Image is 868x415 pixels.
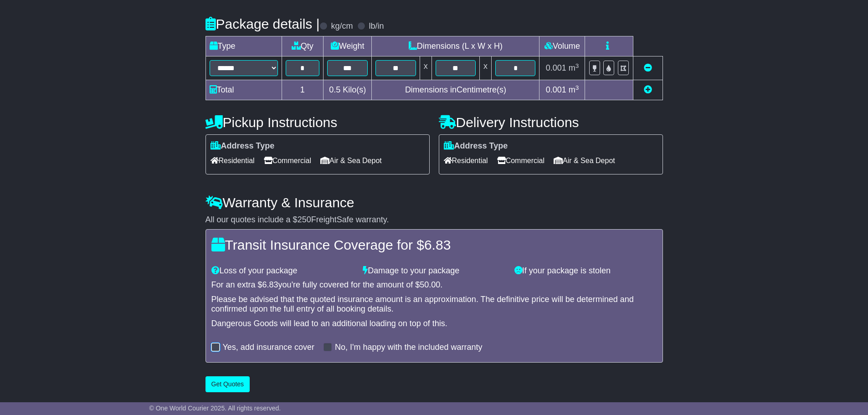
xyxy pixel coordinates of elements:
span: Air & Sea Depot [554,154,615,168]
span: 6.83 [262,280,278,289]
h4: Delivery Instructions [439,115,663,130]
label: lb/in [369,21,384,31]
td: Dimensions (L x W x H) [372,36,539,56]
div: Damage to your package [358,266,510,276]
label: kg/cm [331,21,353,31]
div: If your package is stolen [510,266,662,276]
span: 50.00 [420,280,440,289]
sup: 3 [575,62,579,69]
label: Address Type [444,141,508,151]
h4: Pickup Instructions [205,115,430,130]
button: Get Quotes [205,376,250,392]
sup: 3 [575,84,579,91]
h4: Warranty & Insurance [205,195,663,210]
span: 0.001 [546,63,566,72]
label: Yes, add insurance cover [223,343,314,353]
div: Dangerous Goods will lead to an additional loading on top of this. [211,319,657,329]
h4: Package details | [205,16,320,31]
span: 6.83 [424,237,451,252]
label: Address Type [211,141,275,151]
span: © One World Courier 2025. All rights reserved. [149,405,281,412]
span: 250 [298,215,311,224]
td: Total [205,80,282,100]
label: No, I'm happy with the included warranty [335,343,483,353]
div: For an extra $ you're fully covered for the amount of $ . [211,280,657,290]
span: Residential [211,154,255,168]
span: Commercial [264,154,311,168]
div: All our quotes include a $ FreightSafe warranty. [205,215,663,225]
td: 1 [282,80,324,100]
span: 0.5 [329,85,340,94]
td: x [480,56,492,80]
div: Loss of your package [207,266,359,276]
td: Volume [539,36,585,56]
td: x [420,56,431,80]
td: Kilo(s) [324,80,372,100]
span: m [569,85,579,94]
td: Dimensions in Centimetre(s) [372,80,539,100]
td: Qty [282,36,324,56]
h4: Transit Insurance Coverage for $ [211,237,657,252]
td: Type [205,36,282,56]
span: 0.001 [546,85,566,94]
span: Residential [444,154,488,168]
span: Commercial [497,154,544,168]
span: Air & Sea Depot [320,154,382,168]
td: Weight [324,36,372,56]
div: Please be advised that the quoted insurance amount is an approximation. The definitive price will... [211,295,657,314]
span: m [569,63,579,72]
a: Add new item [644,85,652,94]
a: Remove this item [644,63,652,72]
